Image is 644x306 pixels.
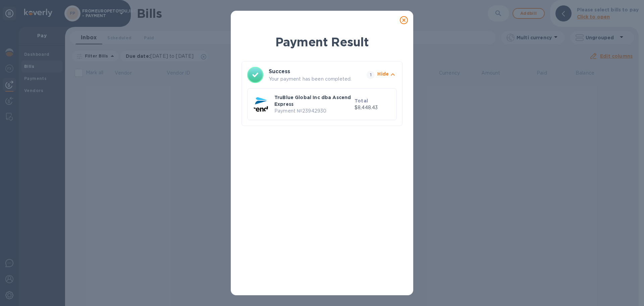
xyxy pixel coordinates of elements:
[377,71,397,80] button: Hide
[274,94,352,107] p: TruBlue Global Inc dba Ascend Express
[367,71,375,79] span: 1
[274,107,352,115] p: Payment № 23942930
[241,34,402,50] h1: Payment Result
[377,71,389,77] p: Hide
[269,68,355,76] h3: Success
[355,104,391,111] p: $8,448.43
[355,98,368,103] b: Total
[269,76,364,83] p: Your payment has been completed.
